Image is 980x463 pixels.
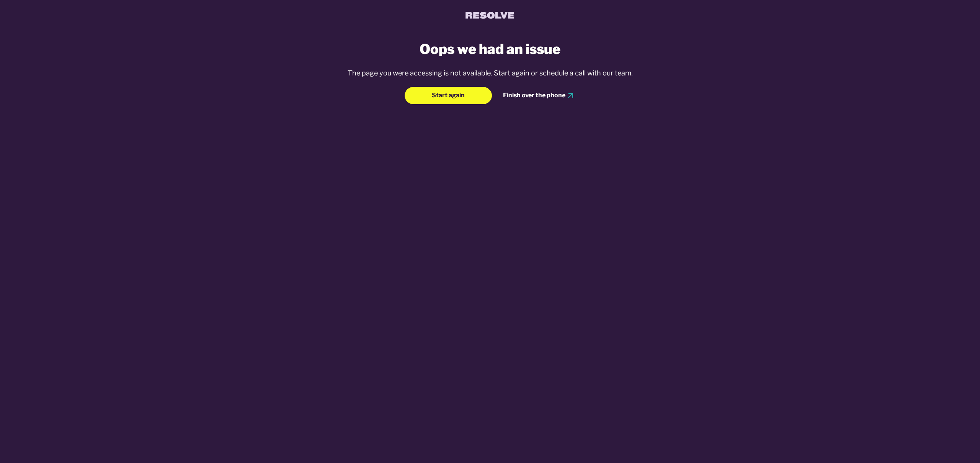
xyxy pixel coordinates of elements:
button: Finish over the phone [503,90,576,100]
span: Start again [432,91,465,100]
div: Finish over the phone [503,91,565,100]
button: Start again [405,87,492,104]
h2: Oops we had an issue [348,36,633,62]
div: The page you were accessing is not available. Start again or schedule a call with our team. [348,68,633,78]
